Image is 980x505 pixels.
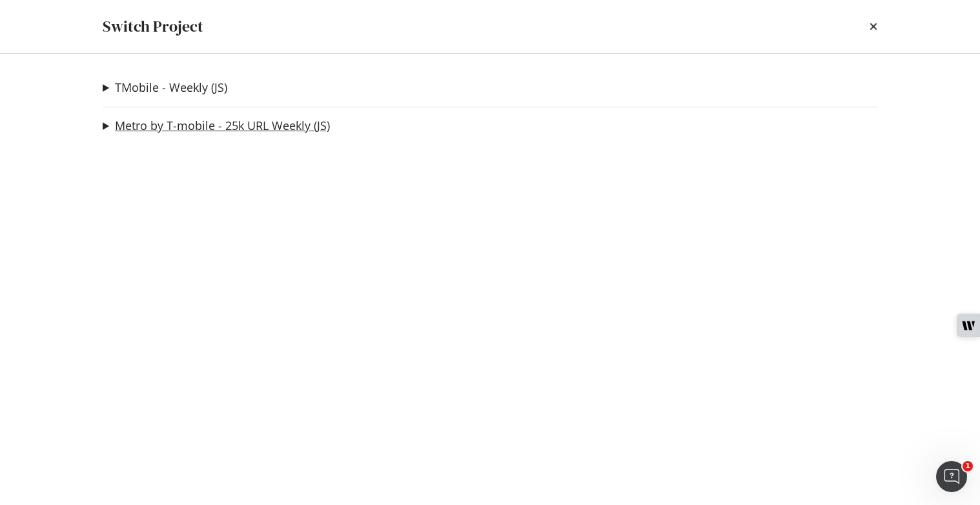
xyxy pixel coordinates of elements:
[103,16,203,38] div: Switch Project
[936,461,967,492] iframe: Intercom live chat
[115,119,330,133] a: Metro by T-mobile - 25k URL Weekly (JS)
[103,80,227,96] summary: TMobile - Weekly (JS)
[103,118,330,134] summary: Metro by T-mobile - 25k URL Weekly (JS)
[115,81,227,94] a: TMobile - Weekly (JS)
[870,16,877,38] div: times
[963,461,973,471] span: 1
